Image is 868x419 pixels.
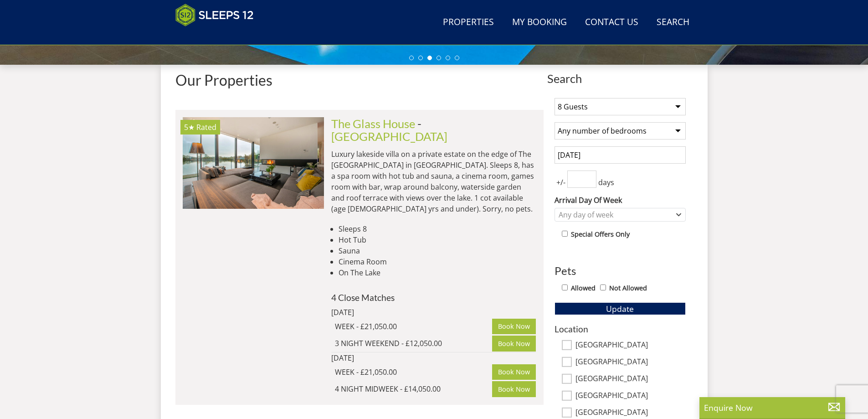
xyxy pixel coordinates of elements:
[555,302,686,315] button: Update
[571,229,630,239] label: Special Offers Only
[571,283,596,293] label: Allowed
[575,408,686,418] label: [GEOGRAPHIC_DATA]
[184,122,195,132] span: The Glass House has a 5 star rating under the Quality in Tourism Scheme
[653,12,693,33] a: Search
[183,117,324,208] a: 5★ Rated
[575,341,686,351] label: [GEOGRAPHIC_DATA]
[331,307,454,318] div: [DATE]
[196,122,216,132] span: Rated
[556,210,674,220] div: Any day of week
[555,208,686,222] div: Combobox
[606,303,634,314] span: Update
[335,321,493,332] div: WEEK - £21,050.00
[339,234,536,245] li: Hot Tub
[183,117,324,208] img: the-glasshouse-lechlade-home-holiday-accommodation-sleeps-11.original.jpg
[439,12,498,33] a: Properties
[171,32,267,40] iframe: Customer reviews powered by Trustpilot
[175,72,544,88] h1: Our Properties
[581,12,642,33] a: Contact Us
[339,267,536,278] li: On The Lake
[575,357,686,367] label: [GEOGRAPHIC_DATA]
[339,223,536,234] li: Sleeps 8
[575,391,686,401] label: [GEOGRAPHIC_DATA]
[555,177,567,188] span: +/-
[492,364,536,380] a: Book Now
[508,12,570,33] a: My Booking
[335,338,493,349] div: 3 NIGHT WEEKEND - £12,050.00
[609,283,647,293] label: Not Allowed
[492,381,536,397] a: Book Now
[575,374,686,384] label: [GEOGRAPHIC_DATA]
[555,265,686,277] h3: Pets
[331,293,536,302] h4: 4 Close Matches
[331,129,447,143] a: [GEOGRAPHIC_DATA]
[335,383,493,394] div: 4 NIGHT MIDWEEK - £14,050.00
[331,117,415,130] a: The Glass House
[547,72,693,85] span: Search
[339,256,536,267] li: Cinema Room
[555,146,686,164] input: Arrival Date
[492,336,536,351] a: Book Now
[331,149,536,214] p: Luxury lakeside villa on a private estate on the edge of The [GEOGRAPHIC_DATA] in [GEOGRAPHIC_DAT...
[555,324,686,334] h3: Location
[339,245,536,256] li: Sauna
[331,117,447,143] span: -
[492,319,536,334] a: Book Now
[331,352,454,363] div: [DATE]
[335,367,493,378] div: WEEK - £21,050.00
[596,177,616,188] span: days
[175,4,254,26] img: Sleeps 12
[555,195,686,206] label: Arrival Day Of Week
[704,402,841,414] p: Enquire Now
